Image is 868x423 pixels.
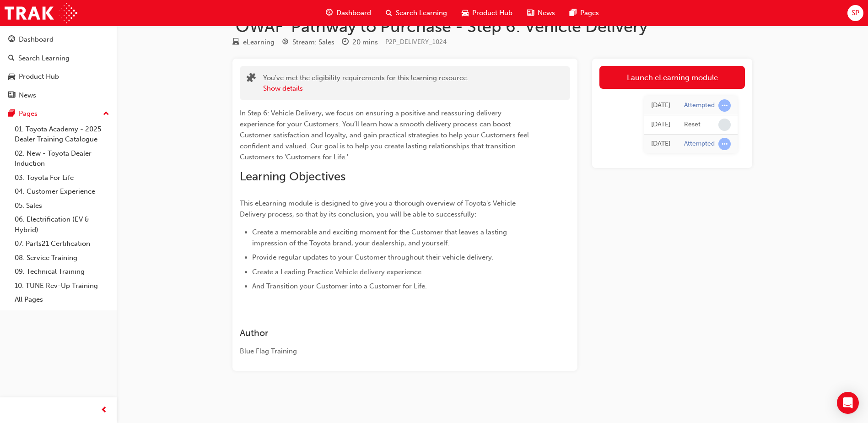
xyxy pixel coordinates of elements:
[18,53,70,64] div: Search Learning
[718,99,731,112] span: learningRecordVerb_ATTEMPT-icon
[8,54,15,63] span: search-icon
[19,34,54,45] div: Dashboard
[4,105,113,122] button: Pages
[527,7,534,19] span: news-icon
[538,8,555,18] span: News
[718,138,731,150] span: learningRecordVerb_ATTEMPT-icon
[240,169,345,184] span: Learning Objectives
[318,4,378,22] a: guage-iconDashboard
[684,140,715,148] div: Attempted
[4,50,113,67] a: Search Learning
[8,73,15,81] span: car-icon
[11,122,113,146] a: 01. Toyota Academy - 2025 Dealer Training Catalogue
[562,4,606,22] a: pages-iconPages
[570,7,577,19] span: pages-icon
[462,7,469,19] span: car-icon
[11,146,113,171] a: 02. New - Toyota Dealer Induction
[232,37,275,48] div: Type
[252,228,509,247] span: Create a memorable and exciting moment for the Customer that leaves a lasting impression of the T...
[454,4,520,22] a: car-iconProduct Hub
[232,38,239,47] span: learningResourceType_ELEARNING-icon
[101,405,108,416] span: prev-icon
[243,37,275,48] div: eLearning
[292,37,334,48] div: Stream: Sales
[19,71,59,82] div: Product Hub
[11,171,113,185] a: 03. Toyota For Life
[252,268,423,276] span: Create a Leading Practice Vehicle delivery experience.
[386,7,392,19] span: search-icon
[11,237,113,251] a: 07. Parts21 Certification
[342,38,349,47] span: clock-icon
[282,38,289,47] span: target-icon
[651,100,670,111] div: Thu Sep 18 2025 13:21:33 GMT+1000 (Australian Eastern Standard Time)
[19,108,38,119] div: Pages
[684,101,715,110] div: Attempted
[282,37,334,48] div: Stream
[4,31,113,48] a: Dashboard
[852,8,859,18] span: SP
[342,37,378,48] div: Duration
[396,8,447,18] span: Search Learning
[352,37,378,48] div: 20 mins
[247,74,256,84] span: puzzle-icon
[472,8,512,18] span: Product Hub
[336,8,371,18] span: Dashboard
[8,92,15,100] span: news-icon
[11,265,113,279] a: 09. Technical Training
[684,120,701,129] div: Reset
[580,8,599,18] span: Pages
[847,5,863,21] button: SP
[11,199,113,213] a: 05. Sales
[19,90,36,101] div: News
[4,29,113,105] button: DashboardSearch LearningProduct HubNews
[4,87,113,104] a: News
[8,36,15,44] span: guage-icon
[252,253,494,261] span: Provide regular updates to your Customer throughout their vehicle delivery.
[11,293,113,307] a: All Pages
[11,279,113,293] a: 10. TUNE Rev-Up Training
[103,108,109,120] span: up-icon
[11,251,113,265] a: 08. Service Training
[651,119,670,130] div: Thu Sep 18 2025 13:21:33 GMT+1000 (Australian Eastern Standard Time)
[718,119,731,131] span: learningRecordVerb_NONE-icon
[837,392,859,414] div: Open Intercom Messenger
[5,3,77,23] img: Trak
[11,212,113,237] a: 06. Electrification (EV & Hybrid)
[240,199,518,218] span: This eLearning module is designed to give you a thorough overview of Toyota's Vehicle Delivery pr...
[11,184,113,199] a: 04. Customer Experience
[651,139,670,149] div: Mon Sep 15 2025 14:22:35 GMT+1000 (Australian Eastern Standard Time)
[252,282,427,290] span: And Transition your Customer into a Customer for Life.
[378,4,454,22] a: search-iconSearch Learning
[240,328,537,338] h3: Author
[263,73,469,93] div: You've met the eligibility requirements for this learning resource.
[385,38,447,46] span: Learning resource code
[8,110,15,118] span: pages-icon
[263,83,303,94] button: Show details
[520,4,562,22] a: news-iconNews
[232,16,752,37] h1: 'OWAF' Pathway to Purchase - Step 6: Vehicle Delivery
[326,7,333,19] span: guage-icon
[4,68,113,85] a: Product Hub
[240,109,531,161] span: In Step 6: Vehicle Delivery, we focus on ensuring a positive and reassuring delivery experience f...
[599,66,745,89] a: Launch eLearning module
[240,346,537,357] div: Blue Flag Training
